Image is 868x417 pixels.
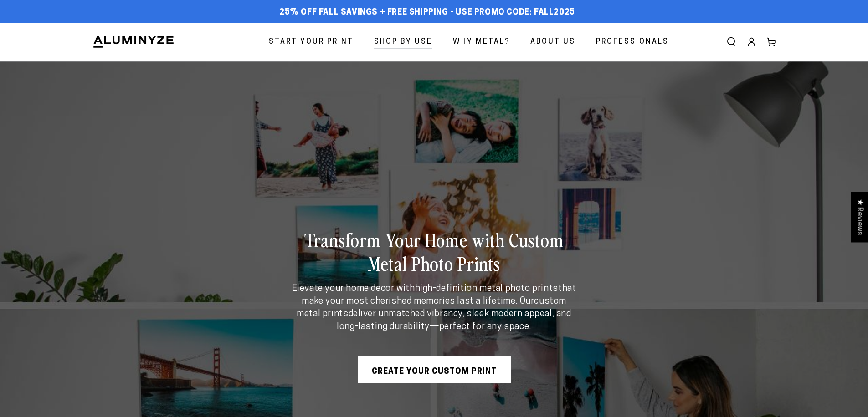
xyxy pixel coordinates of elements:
a: Shop By Use [367,30,439,54]
a: Professionals [589,30,676,54]
summary: Search our site [721,32,741,52]
a: Why Metal? [446,30,517,54]
a: About Us [524,30,582,54]
span: Why Metal? [453,36,510,49]
a: Create Your Custom Print [358,356,511,383]
span: Start Your Print [269,36,354,49]
span: 25% off FALL Savings + Free Shipping - Use Promo Code: FALL2025 [279,8,575,18]
strong: high-definition metal photo prints [415,284,558,293]
span: Professionals [596,36,669,49]
a: Start Your Print [262,30,360,54]
strong: custom metal prints [297,297,566,319]
span: Shop By Use [374,36,432,49]
span: About Us [530,36,575,49]
div: Click to open Judge.me floating reviews tab [851,192,868,242]
img: Aluminyze [92,35,175,49]
p: Elevate your home decor with that make your most cherished memories last a lifetime. Our deliver ... [291,282,578,333]
h2: Transform Your Home with Custom Metal Photo Prints [291,228,578,275]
